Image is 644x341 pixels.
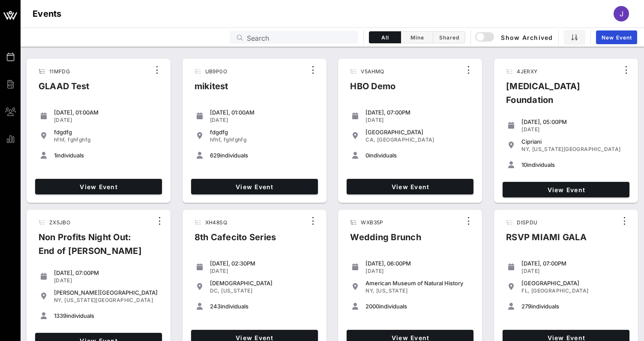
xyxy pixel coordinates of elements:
span: FL, [521,287,530,294]
span: V5AHMQ [361,68,384,75]
span: 10 [521,161,527,168]
div: Wedding Brunch [343,230,428,251]
div: [DATE], 07:00PM [521,260,626,267]
div: [DATE], 07:00PM [54,269,159,276]
div: mikitest [188,79,235,100]
div: [DATE] [54,277,159,284]
span: J [620,9,623,18]
div: [DATE], 02:30PM [210,260,315,267]
div: individuals [54,312,159,319]
span: WXB35P [361,219,383,226]
div: fdgdfg [210,129,315,136]
span: View Event [350,183,470,190]
div: [DEMOGRAPHIC_DATA] [210,280,315,287]
span: hfhf, [54,136,66,143]
div: [PERSON_NAME][GEOGRAPHIC_DATA] [54,289,159,296]
div: individuals [210,152,315,159]
div: [DATE], 05:00PM [521,118,626,125]
span: DISPDU [517,219,537,226]
span: View Event [195,183,315,190]
span: NY, [521,146,530,152]
span: 629 [210,152,220,159]
button: Shared [433,31,465,43]
div: [GEOGRAPHIC_DATA] [521,280,626,287]
span: Show Archived [476,32,553,42]
div: [DATE], 01:00AM [54,109,159,116]
span: [US_STATE][GEOGRAPHIC_DATA] [532,146,621,152]
span: All [374,34,395,41]
span: 11MFDG [49,68,70,75]
button: All [369,31,401,43]
span: 279 [521,303,531,310]
span: 4JERXY [517,68,537,75]
a: View Event [191,179,318,194]
div: fdgdfg [54,129,159,136]
div: GLAAD Test [32,79,96,100]
span: DC, [210,287,220,294]
div: Cipriani [521,138,626,145]
span: View Event [39,183,159,190]
div: [DATE], 07:00PM [365,109,470,116]
span: XH48SQ [205,219,227,226]
div: 8th Cafecito Series [188,230,283,251]
span: CA, [365,136,375,143]
span: [GEOGRAPHIC_DATA] [531,287,589,294]
span: [US_STATE] [221,287,252,294]
a: New Event [596,30,637,44]
a: View Event [35,179,162,194]
div: J [614,6,629,21]
span: View Event [506,186,626,193]
span: Shared [438,34,460,41]
div: [DATE] [210,268,315,275]
span: Mine [406,34,428,41]
div: individuals [365,303,470,310]
div: individuals [521,303,626,310]
div: [DATE], 01:00AM [210,109,315,116]
div: [DATE] [365,268,470,275]
span: [US_STATE][GEOGRAPHIC_DATA] [64,297,153,303]
div: individuals [210,303,315,310]
div: Non Profits Night Out: End of [PERSON_NAME] [32,230,153,265]
div: individuals [54,152,159,159]
div: HBO Demo [343,79,402,100]
span: [US_STATE] [376,287,407,294]
div: [DATE] [365,117,470,124]
button: Mine [401,31,433,43]
div: [GEOGRAPHIC_DATA] [365,129,470,136]
div: [DATE], 06:00PM [365,260,470,267]
div: [DATE] [54,117,159,124]
div: [DATE] [521,126,626,133]
span: 1 [54,152,56,159]
a: View Event [503,182,629,197]
div: [MEDICAL_DATA] Foundation [499,79,619,114]
button: Show Archived [476,30,553,45]
a: View Event [347,179,473,194]
span: ZX5JBO [49,219,70,226]
span: [GEOGRAPHIC_DATA] [377,136,434,143]
span: fghfghfg [68,136,90,143]
span: 1339 [54,312,66,319]
h1: Events [33,7,62,21]
div: individuals [521,161,626,168]
div: American Museum of Natural History [365,280,470,287]
span: NY, [365,287,374,294]
span: hfhf, [210,136,222,143]
div: [DATE] [210,117,315,124]
span: New Event [601,34,632,41]
span: 0 [365,152,369,159]
div: individuals [365,152,470,159]
div: RSVP MIAMI GALA [499,230,593,251]
div: [DATE] [521,268,626,275]
span: 2000 [365,303,379,310]
span: NY, [54,297,63,303]
span: fghfghfg [224,136,246,143]
span: UB9P0O [205,68,227,75]
span: 243 [210,303,221,310]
